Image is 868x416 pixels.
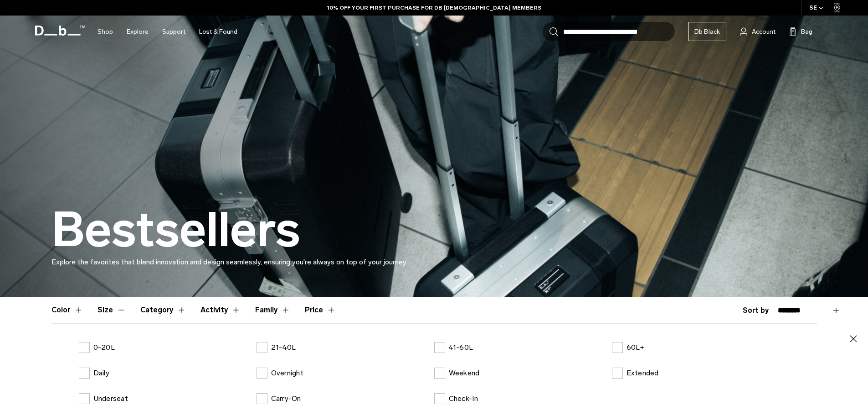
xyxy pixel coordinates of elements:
span: Bag [801,27,812,37]
p: Carry-On [271,393,301,404]
button: Toggle Price [305,297,336,323]
a: Db Black [688,22,726,41]
a: Lost & Found [199,16,237,48]
h1: Bestsellers [51,204,300,257]
a: 10% OFF YOUR FIRST PURCHASE FOR DB [DEMOGRAPHIC_DATA] MEMBERS [327,4,541,12]
span: Explore the favorites that blend innovation and design seamlessly, ensuring you're always on top ... [51,258,407,266]
p: Daily [93,368,109,379]
span: Account [752,27,776,37]
p: Overnight [271,368,303,379]
button: Bag [789,26,812,37]
nav: Main Navigation [91,16,244,48]
p: Extended [627,368,659,379]
p: Check-In [449,393,478,404]
p: 60L+ [627,342,645,353]
button: Toggle Filter [98,297,126,323]
p: 41-60L [449,342,473,353]
button: Toggle Filter [140,297,186,323]
p: 21-40L [271,342,296,353]
a: Shop [98,16,113,48]
button: Toggle Filter [200,297,241,323]
button: Toggle Filter [51,297,83,323]
a: Explore [127,16,149,48]
p: 0-20L [93,342,115,353]
p: Underseat [93,393,128,404]
p: Weekend [449,368,480,379]
a: Support [162,16,185,48]
a: Account [740,26,776,37]
button: Toggle Filter [255,297,290,323]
